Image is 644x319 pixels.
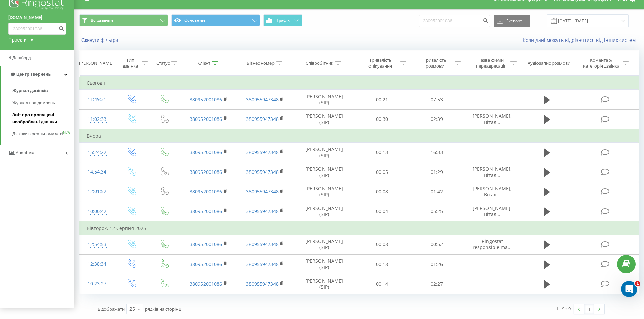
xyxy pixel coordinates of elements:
div: Назва схеми переадресації [473,57,509,69]
a: 380952001086 [190,208,222,214]
a: 380955947348 [246,208,279,214]
a: 380952001086 [190,149,222,155]
a: Центр звернень [1,66,74,82]
td: 00:05 [355,162,409,182]
iframe: Intercom live chat [621,281,637,297]
button: Графік [263,14,302,26]
div: 12:38:34 [87,258,108,271]
div: Тривалість очікування [362,57,399,69]
td: Вчора [80,129,639,143]
div: Клієнт [197,60,210,66]
a: 380955947348 [246,261,279,267]
div: Коментар/категорія дзвінка [581,57,621,69]
a: 380955947348 [246,188,279,195]
a: Журнал повідомлень [12,97,74,109]
a: Журнал дзвінків [12,85,74,97]
span: Журнал дзвінків [12,87,48,94]
td: [PERSON_NAME] (SIP) [293,182,355,202]
button: Експорт [494,15,530,27]
td: 01:29 [409,162,464,182]
td: 00:18 [355,255,409,274]
a: 380952001086 [190,281,222,287]
td: [PERSON_NAME] (SIP) [293,255,355,274]
input: Пошук за номером [419,15,490,27]
a: 380955947348 [246,96,279,103]
td: Сьогодні [80,76,639,90]
td: 00:13 [355,142,409,162]
td: 02:39 [409,109,464,129]
div: 10:23:27 [87,277,108,290]
span: Всі дзвінки [91,18,113,23]
span: Журнал повідомлень [12,100,55,106]
div: Статус [156,60,170,66]
td: 07:53 [409,90,464,109]
a: 380955947348 [246,116,279,122]
span: [PERSON_NAME], Вітал... [473,113,512,125]
td: [PERSON_NAME] (SIP) [293,109,355,129]
td: [PERSON_NAME] (SIP) [293,235,355,254]
span: 1 [635,281,640,286]
a: Звіт про пропущені необроблені дзвінки [12,109,74,128]
td: 02:27 [409,274,464,294]
div: 15:24:22 [87,146,108,159]
td: Вівторок, 12 Серпня 2025 [80,221,639,235]
td: 00:04 [355,202,409,221]
span: Графік [277,18,290,23]
div: [PERSON_NAME] [79,60,113,66]
a: 380955947348 [246,281,279,287]
div: 10:00:42 [87,205,108,218]
div: 11:02:33 [87,113,108,126]
td: [PERSON_NAME] (SIP) [293,162,355,182]
td: 00:14 [355,274,409,294]
div: 14:54:34 [87,165,108,179]
div: Проекти [8,36,27,43]
span: рядків на сторінці [145,306,182,312]
div: Аудіозапис розмови [528,60,570,66]
div: 12:01:52 [87,185,108,198]
td: 01:42 [409,182,464,202]
a: [DOMAIN_NAME] [8,14,66,21]
a: 380952001086 [190,241,222,247]
a: Коли дані можуть відрізнятися вiд інших систем [523,37,639,43]
span: Дзвінки в реальному часі [12,131,63,137]
button: Всі дзвінки [79,14,168,26]
div: 1 - 9 з 9 [556,305,571,312]
span: Ringostat responsible ma... [473,238,512,250]
td: 00:21 [355,90,409,109]
a: 380952001086 [190,188,222,195]
td: [PERSON_NAME] (SIP) [293,142,355,162]
span: Дашборд [12,55,31,60]
span: [PERSON_NAME], Вітал... [473,185,512,198]
td: 00:08 [355,235,409,254]
span: [PERSON_NAME], Вітал... [473,166,512,178]
div: Тривалість розмови [417,57,453,69]
td: [PERSON_NAME] (SIP) [293,90,355,109]
td: 00:08 [355,182,409,202]
span: Центр звернень [16,72,51,77]
td: [PERSON_NAME] (SIP) [293,274,355,294]
td: 00:30 [355,109,409,129]
div: Співробітник [306,60,333,66]
a: 380955947348 [246,149,279,155]
a: 380952001086 [190,169,222,175]
input: Пошук за номером [8,23,66,35]
a: Дзвінки в реальному часіNEW [12,128,74,140]
div: 25 [129,305,135,312]
a: 380955947348 [246,241,279,247]
a: 380952001086 [190,116,222,122]
span: [PERSON_NAME], Вітал... [473,205,512,217]
span: Відображати [98,306,125,312]
td: 01:26 [409,255,464,274]
div: 11:49:31 [87,93,108,106]
a: 380955947348 [246,169,279,175]
div: Бізнес номер [247,60,275,66]
div: Тип дзвінка [121,57,140,69]
td: [PERSON_NAME] (SIP) [293,202,355,221]
a: 380952001086 [190,96,222,103]
span: Звіт про пропущені необроблені дзвінки [12,112,71,125]
button: Основний [171,14,260,26]
div: 12:54:53 [87,238,108,251]
td: 00:52 [409,235,464,254]
a: 1 [584,304,594,314]
td: 16:33 [409,142,464,162]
